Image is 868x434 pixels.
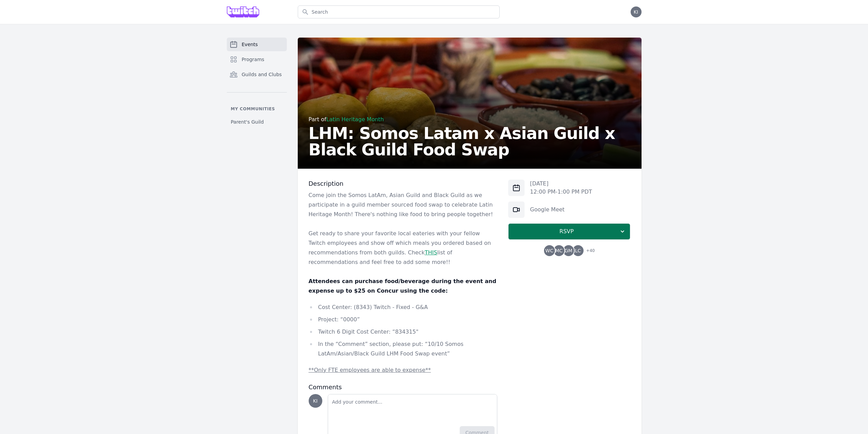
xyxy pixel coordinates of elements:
a: Events [227,38,287,51]
p: [DATE] [530,180,592,188]
li: In the “Comment” section, please put: “10/10 Somos LatAm/Asian/Black Guild LHM Food Swap event” [309,339,498,359]
strong: Attendees can purchase food/beverage during the event and expense up to $25 on Concur using the c... [309,278,497,294]
div: Part of [309,115,631,124]
span: + 40 [582,247,595,256]
span: KI [634,10,638,14]
p: Get ready to share your favorite local eateries with your fellow Twitch employees and show off wh... [309,229,498,267]
h2: LHM: Somos Latam x Asian Guild x Black Guild Food Swap [309,125,631,158]
li: Project: “0000” [309,315,498,324]
span: Parent's Guild [231,118,264,125]
span: MC [555,248,563,253]
h3: Comments [309,383,498,391]
li: Twitch 6 Digit Cost Center: “834315" [309,327,498,337]
nav: Sidebar [227,38,287,128]
button: KI [631,6,642,17]
span: KI [313,398,318,403]
p: Come join the Somos LatAm, Asian Guild and Black Guild as we participate in a guild member source... [309,191,498,219]
span: GM [564,248,572,253]
span: RSVP [514,227,619,236]
u: **Only FTE employees are able to expense** [309,367,431,373]
span: Guilds and Clubs [242,71,282,78]
p: 12:00 PM - 1:00 PM PDT [530,188,592,196]
a: Parent's Guild [227,116,287,128]
span: WC [545,248,554,253]
a: Latin Heritage Month [326,116,384,123]
a: Google Meet [530,206,564,213]
a: THIS [425,249,437,256]
input: Search [298,5,500,18]
span: Programs [242,56,264,63]
a: Guilds and Clubs [227,68,287,81]
img: Grove [227,6,260,17]
button: RSVP [508,223,630,240]
li: Cost Center: (8343) Twitch - Fixed - G&A [309,303,498,312]
h3: Description [309,180,498,188]
span: Events [242,41,258,48]
span: LC [575,248,581,253]
p: My communities [227,106,287,112]
a: Programs [227,53,287,66]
